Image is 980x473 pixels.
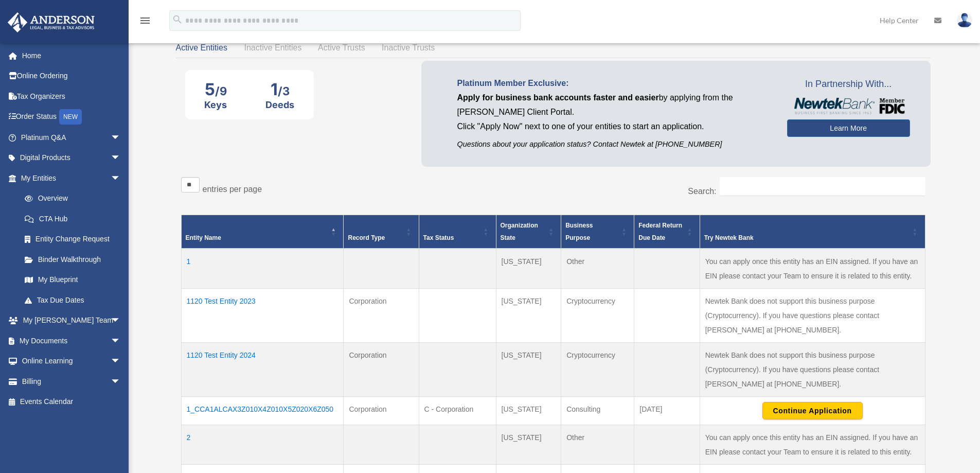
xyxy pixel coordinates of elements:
[14,270,131,290] a: My Blueprint
[423,234,454,241] span: Tax Status
[457,76,772,91] p: Platinum Member Exclusive:
[457,119,772,134] p: Click "Apply Now" next to one of your entities to start an application.
[181,215,344,249] th: Entity Name: Activate to invert sorting
[7,392,136,412] a: Events Calendar
[139,18,151,27] a: menu
[457,93,659,102] span: Apply for business bank accounts faster and easier
[7,86,136,107] a: Tax Organizers
[344,289,419,343] td: Corporation
[111,127,131,148] span: arrow_drop_down
[457,138,772,151] p: Questions about your application status? Contact Newtek at [PHONE_NUMBER]
[7,107,136,128] a: Order StatusNEW
[565,222,593,241] span: Business Purpose
[215,84,227,98] span: /9
[278,84,290,98] span: /3
[700,425,925,465] td: You can apply once this entity has an EIN assigned. If you have an EIN please contact your Team t...
[561,397,634,425] td: Consulting
[344,397,419,425] td: Corporation
[7,168,131,188] a: My Entitiesarrow_drop_down
[181,343,344,397] td: 1120 Test Entity 2024
[496,249,561,289] td: [US_STATE]
[111,148,131,169] span: arrow_drop_down
[265,99,294,110] div: Deeds
[457,91,772,119] p: by applying from the [PERSON_NAME] Client Portal.
[204,99,227,110] div: Keys
[419,215,496,249] th: Tax Status: Activate to sort
[496,397,561,425] td: [US_STATE]
[700,343,925,397] td: Newtek Bank does not support this business purpose (Cryptocurrency). If you have questions please...
[344,343,419,397] td: Corporation
[419,397,496,425] td: C - Corporation
[700,249,925,289] td: You can apply once this entity has an EIN assigned. If you have an EIN please contact your Team t...
[700,215,925,249] th: Try Newtek Bank : Activate to sort
[7,66,136,86] a: Online Ordering
[561,215,634,249] th: Business Purpose: Activate to sort
[7,310,136,331] a: My [PERSON_NAME] Teamarrow_drop_down
[59,109,82,125] div: NEW
[265,79,294,99] div: 1
[7,45,136,66] a: Home
[176,43,227,52] span: Active Entities
[634,397,700,425] td: [DATE]
[7,330,136,351] a: My Documentsarrow_drop_down
[111,310,131,331] span: arrow_drop_down
[111,371,131,392] span: arrow_drop_down
[111,330,131,352] span: arrow_drop_down
[14,229,131,250] a: Entity Change Request
[14,249,131,270] a: Binder Walkthrough
[139,14,151,27] i: menu
[634,215,700,249] th: Federal Return Due Date: Activate to sort
[787,76,910,93] span: In Partnership With...
[501,222,538,241] span: Organization State
[203,185,262,194] label: entries per page
[704,232,910,244] div: Try Newtek Bank
[7,371,136,392] a: Billingarrow_drop_down
[496,425,561,465] td: [US_STATE]
[14,188,126,209] a: Overview
[244,43,301,52] span: Inactive Entities
[382,43,435,52] span: Inactive Trusts
[111,351,131,372] span: arrow_drop_down
[561,425,634,465] td: Other
[181,289,344,343] td: 1120 Test Entity 2023
[7,351,136,372] a: Online Learningarrow_drop_down
[181,425,344,465] td: 2
[638,222,682,241] span: Federal Return Due Date
[561,249,634,289] td: Other
[561,289,634,343] td: Cryptocurrency
[14,208,131,229] a: CTA Hub
[181,397,344,425] td: 1_CCA1ALCAX3Z010X4Z010X5Z020X6Z050
[561,343,634,397] td: Cryptocurrency
[7,148,136,168] a: Digital Productsarrow_drop_down
[181,249,344,289] td: 1
[172,14,183,25] i: search
[688,187,716,196] label: Search:
[204,79,227,99] div: 5
[318,43,365,52] span: Active Trusts
[762,402,863,419] button: Continue Application
[14,290,131,310] a: Tax Due Dates
[348,234,385,241] span: Record Type
[496,289,561,343] td: [US_STATE]
[344,215,419,249] th: Record Type: Activate to sort
[111,168,131,189] span: arrow_drop_down
[957,13,972,28] img: User Pic
[496,215,561,249] th: Organization State: Activate to sort
[5,12,98,32] img: Anderson Advisors Platinum Portal
[496,343,561,397] td: [US_STATE]
[186,234,221,241] span: Entity Name
[700,289,925,343] td: Newtek Bank does not support this business purpose (Cryptocurrency). If you have questions please...
[7,127,136,148] a: Platinum Q&Aarrow_drop_down
[787,119,910,137] a: Learn More
[792,98,905,114] img: NewtekBankLogoSM.png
